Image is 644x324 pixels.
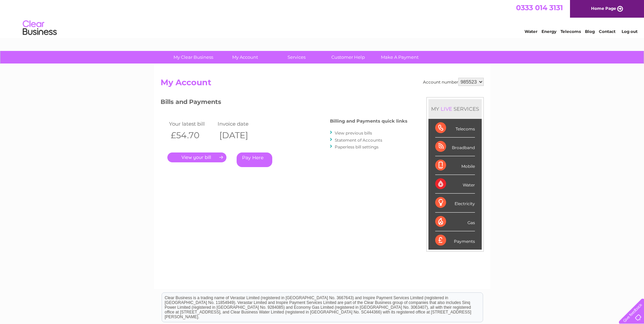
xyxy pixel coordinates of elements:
[167,119,216,128] td: Your latest bill
[423,78,484,86] div: Account number
[330,119,407,124] h4: Billing and Payments quick links
[372,51,428,64] a: Make A Payment
[435,213,475,231] div: Gas
[435,194,475,212] div: Electricity
[320,51,376,64] a: Customer Help
[541,29,556,34] a: Energy
[165,51,221,64] a: My Clear Business
[525,29,537,34] a: Water
[217,51,273,64] a: My Account
[162,4,483,33] div: Clear Business is a trading name of Verastar Limited (registered in [GEOGRAPHIC_DATA] No. 3667643...
[161,97,407,109] h3: Bills and Payments
[585,29,595,34] a: Blog
[216,119,265,128] td: Invoice date
[599,29,615,34] a: Contact
[237,152,272,167] a: Pay Here
[622,29,638,34] a: Log out
[560,29,581,34] a: Telecoms
[335,130,372,136] a: View previous bills
[22,18,57,38] img: logo.png
[435,156,475,175] div: Mobile
[269,51,325,64] a: Services
[216,128,265,142] th: [DATE]
[516,3,563,12] a: 0333 014 3131
[439,106,454,112] div: LIVE
[335,138,382,143] a: Statement of Accounts
[435,231,475,250] div: Payments
[428,99,482,119] div: MY SERVICES
[435,138,475,156] div: Broadband
[435,175,475,194] div: Water
[435,119,475,138] div: Telecoms
[167,152,226,162] a: .
[335,144,379,149] a: Paperless bill settings
[167,128,216,142] th: £54.70
[161,78,484,91] h2: My Account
